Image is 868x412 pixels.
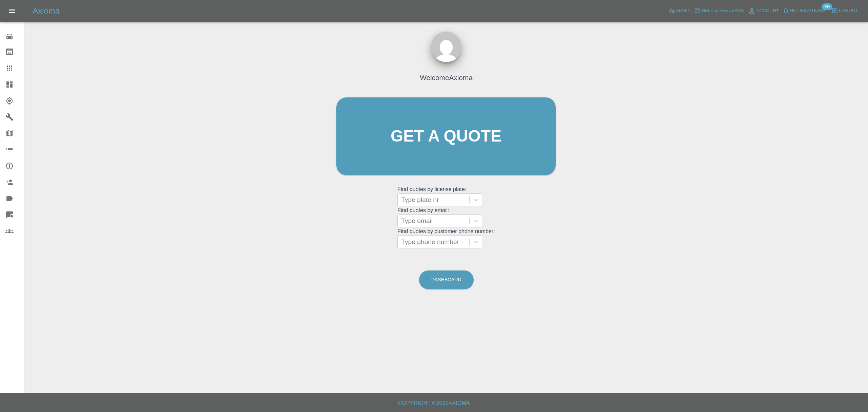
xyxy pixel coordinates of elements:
span: Notifications [790,7,825,15]
a: Account [746,5,781,16]
span: Admin [676,7,691,15]
span: Logout [839,7,858,15]
grid: Find quotes by email: [397,207,495,227]
span: 99+ [822,3,832,10]
h6: Copyright © 2025 Axioma [5,398,863,408]
grid: Find quotes by customer phone number: [397,228,495,248]
h4: Welcome Axioma [420,72,473,83]
h5: Axioma [33,5,60,16]
a: Admin [667,5,693,16]
a: Get a quote [336,97,556,175]
a: Dashboard [419,270,474,289]
button: Notifications [781,5,827,16]
button: Logout [830,5,860,16]
img: ... [431,32,461,62]
span: Help & Feedback [702,7,744,15]
span: Account [756,7,779,15]
button: Help & Feedback [692,5,746,16]
grid: Find quotes by license plate: [397,186,495,206]
button: Open drawer [4,3,20,19]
